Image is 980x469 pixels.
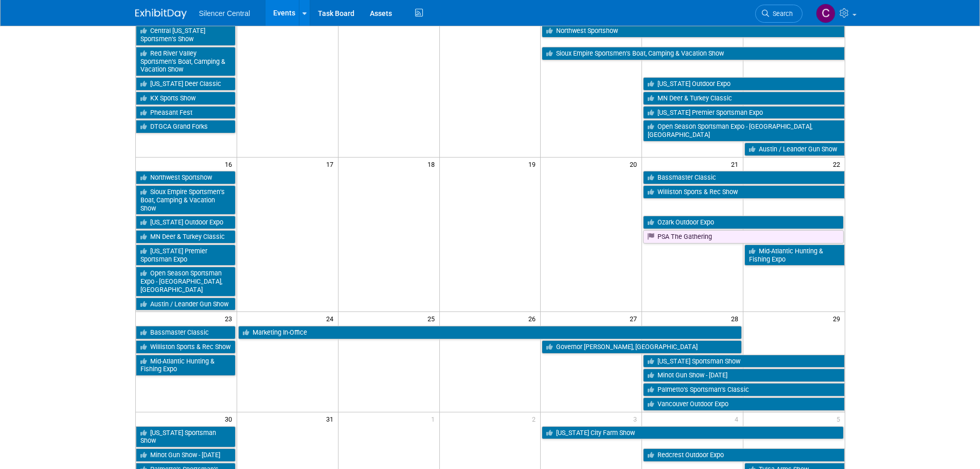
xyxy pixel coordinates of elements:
[136,47,236,76] a: Red River Valley Sportsmen’s Boat, Camping & Vacation Show
[643,92,844,105] a: MN Deer & Turkey Classic
[136,267,236,296] a: Open Season Sportsman Expo - [GEOGRAPHIC_DATA], [GEOGRAPHIC_DATA]
[643,77,844,91] a: [US_STATE] Outdoor Expo
[832,158,845,170] span: 22
[542,340,742,354] a: Governor [PERSON_NAME], [GEOGRAPHIC_DATA]
[769,10,793,18] span: Search
[542,47,844,60] a: Sioux Empire Sportsmen’s Boat, Camping & Vacation Show
[325,312,338,325] span: 24
[527,312,540,325] span: 26
[136,216,236,229] a: [US_STATE] Outdoor Expo
[136,120,236,133] a: DTGCA Grand Forks
[238,326,742,339] a: Marketing In-Office
[430,412,439,425] span: 1
[135,9,187,19] img: ExhibitDay
[744,143,844,156] a: Austin / Leander Gun Show
[643,397,844,411] a: Vancouver Outdoor Expo
[643,171,844,184] a: Bassmaster Classic
[136,171,236,184] a: Northwest Sportshow
[224,312,237,325] span: 23
[199,9,251,18] span: Silencer Central
[136,355,236,376] a: Mid-Atlantic Hunting & Fishing Expo
[643,448,844,462] a: Redcrest Outdoor Expo
[136,340,236,354] a: Williston Sports & Rec Show
[643,230,843,244] a: PSA The Gathering
[136,77,236,91] a: [US_STATE] Deer Classic
[542,426,843,440] a: [US_STATE] City Farm Show
[643,369,844,382] a: Minot Gun Show - [DATE]
[643,216,843,229] a: Ozark Outdoor Expo
[426,312,439,325] span: 25
[136,245,236,266] a: [US_STATE] Premier Sportsman Expo
[136,24,236,45] a: Central [US_STATE] Sportsmen’s Show
[224,412,237,425] span: 30
[632,412,642,425] span: 3
[136,106,236,119] a: Pheasant Fest
[643,120,844,141] a: Open Season Sportsman Expo - [GEOGRAPHIC_DATA], [GEOGRAPHIC_DATA]
[136,92,236,105] a: KX Sports Show
[426,158,439,170] span: 18
[643,106,844,119] a: [US_STATE] Premier Sportsman Expo
[734,412,743,425] span: 4
[542,24,844,38] a: Northwest Sportshow
[643,383,844,396] a: Palmetto’s Sportsman’s Classic
[136,230,236,244] a: MN Deer & Turkey Classic
[136,448,236,462] a: Minot Gun Show - [DATE]
[755,5,803,23] a: Search
[136,326,236,339] a: Bassmaster Classic
[531,412,540,425] span: 2
[325,158,338,170] span: 17
[527,158,540,170] span: 19
[730,312,743,325] span: 28
[325,412,338,425] span: 31
[136,185,236,215] a: Sioux Empire Sportsmen’s Boat, Camping & Vacation Show
[136,426,236,447] a: [US_STATE] Sportsman Show
[629,312,642,325] span: 27
[136,298,236,311] a: Austin / Leander Gun Show
[643,185,844,199] a: Williston Sports & Rec Show
[744,245,844,266] a: Mid-Atlantic Hunting & Fishing Expo
[643,355,844,368] a: [US_STATE] Sportsman Show
[224,158,237,170] span: 16
[730,158,743,170] span: 21
[832,312,845,325] span: 29
[835,412,845,425] span: 5
[629,158,642,170] span: 20
[816,4,835,23] img: Cade Cox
